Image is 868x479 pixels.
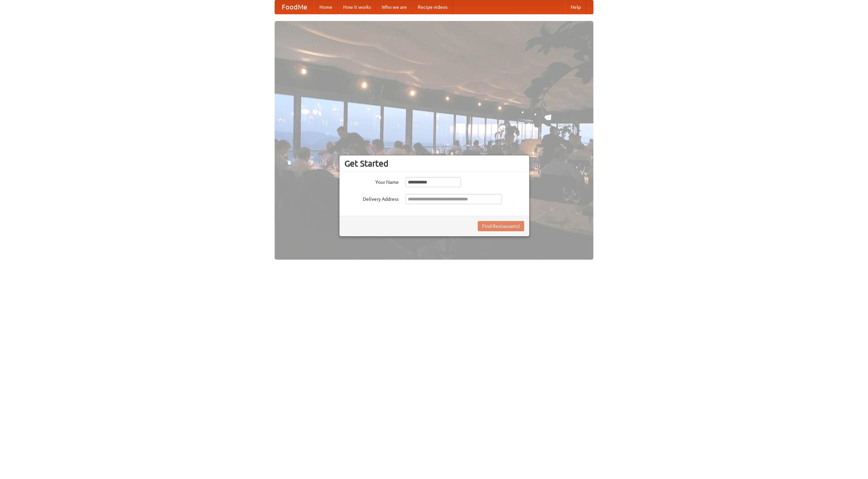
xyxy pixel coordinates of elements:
a: Recipe videos [412,0,453,14]
label: Delivery Address [344,194,399,202]
a: Who we are [376,0,412,14]
button: Find Restaurants! [478,221,524,231]
a: FoodMe [275,0,314,14]
a: Home [314,0,338,14]
a: Help [565,0,586,14]
label: Your Name [344,177,399,186]
a: How it works [338,0,376,14]
h3: Get Started [344,158,524,169]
